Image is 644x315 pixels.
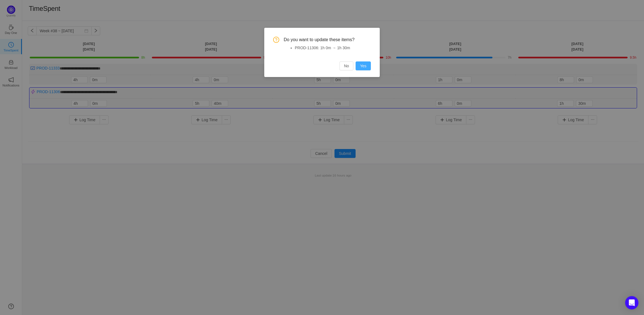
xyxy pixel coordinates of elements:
span: Do you want to update these items? [284,37,371,43]
div: Open Intercom Messenger [625,296,638,309]
button: No [339,61,353,70]
li: PROD-11306: 1h 0m → 1h 30m [295,45,371,51]
i: icon: question-circle [273,37,279,43]
button: Yes [356,61,371,70]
